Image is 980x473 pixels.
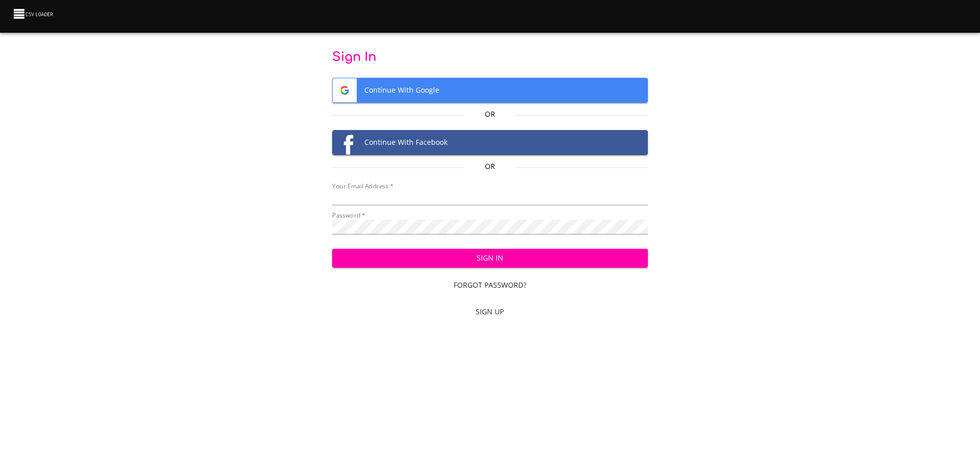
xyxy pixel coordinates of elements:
a: Forgot Password? [332,276,648,295]
img: Facebook logo [333,131,357,155]
label: Password [332,212,365,219]
img: CSV Loader [12,7,55,21]
button: Google logoContinue With Google [332,78,648,103]
label: Your Email Address [332,183,393,189]
button: Sign In [332,249,648,268]
span: Sign Up [336,306,644,318]
p: Or [464,161,517,171]
span: Sign In [340,252,640,265]
a: Sign Up [332,303,648,321]
span: Forgot Password? [336,279,644,292]
button: Facebook logoContinue With Facebook [332,130,648,155]
span: Continue With Google [333,78,647,102]
img: Google logo [333,78,357,102]
p: Sign In [332,49,648,66]
p: Or [464,109,517,119]
span: Continue With Facebook [333,131,647,155]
